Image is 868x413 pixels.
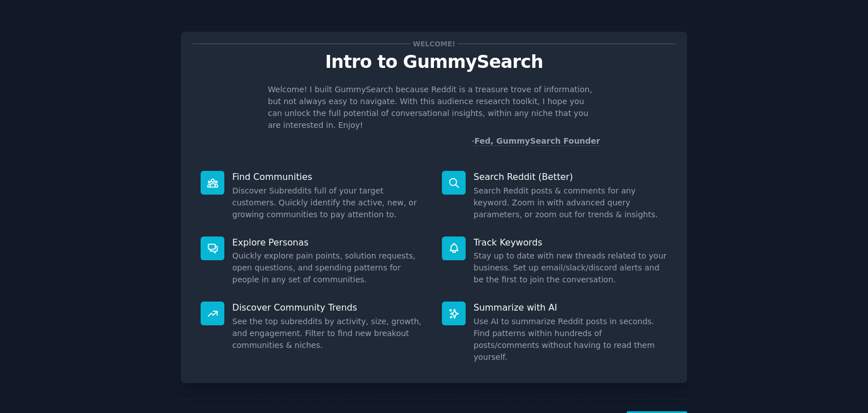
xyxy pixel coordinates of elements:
[232,316,426,351] dd: See the top subreddits by activity, size, growth, and engagement. Filter to find new breakout com...
[232,236,426,248] p: Explore Personas
[474,185,667,221] dd: Search Reddit posts & comments for any keyword. Zoom in with advanced query parameters, or zoom o...
[474,316,667,363] dd: Use AI to summarize Reddit posts in seconds. Find patterns within hundreds of posts/comments with...
[232,185,426,221] dd: Discover Subreddits full of your target customers. Quickly identify the active, new, or growing c...
[474,171,667,183] p: Search Reddit (Better)
[193,52,675,72] p: Intro to GummySearch
[411,38,457,50] span: Welcome!
[474,136,600,146] a: Fed, GummySearch Founder
[474,236,667,248] p: Track Keywords
[471,135,600,147] div: -
[232,171,426,183] p: Find Communities
[474,250,667,286] dd: Stay up to date with new threads related to your business. Set up email/slack/discord alerts and ...
[232,250,426,286] dd: Quickly explore pain points, solution requests, open questions, and spending patterns for people ...
[268,84,600,131] p: Welcome! I built GummySearch because Reddit is a treasure trove of information, but not always ea...
[474,302,667,313] p: Summarize with AI
[232,302,426,313] p: Discover Community Trends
